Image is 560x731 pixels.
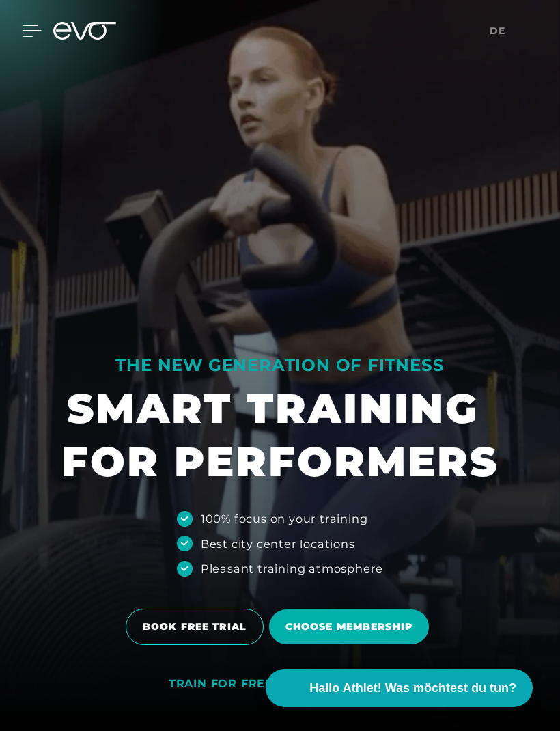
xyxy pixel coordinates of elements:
a: de [490,23,514,39]
div: THE NEW GENERATION OF FITNESS [61,355,499,376]
div: Best city center locations [201,536,355,552]
h1: SMART TRAINING FOR PERFORMERS [61,382,499,488]
span: Hallo Athlet! Was möchtest du tun? [309,679,516,698]
div: 100% focus on your training [201,510,368,527]
span: BOOK FREE TRIAL [143,620,247,634]
button: Hallo Athlet! Was möchtest du tun? [266,669,533,707]
a: BOOK FREE TRIAL [126,598,269,655]
span: Choose membership [285,620,412,634]
a: Choose membership [269,599,434,654]
span: de [490,25,505,37]
div: Pleasant training atmosphere [201,560,383,577]
div: TRAIN FOR FREE UNTIL NOVEMBER [169,677,391,691]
